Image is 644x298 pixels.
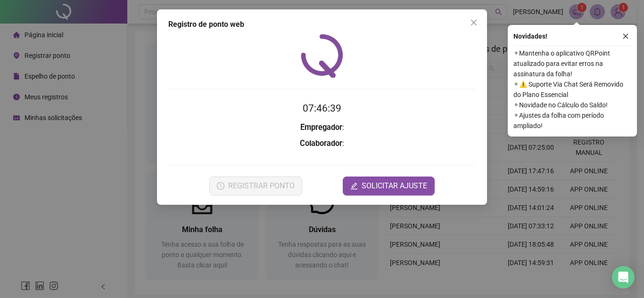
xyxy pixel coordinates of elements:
div: Registro de ponto web [168,19,476,30]
span: SOLICITAR AJUSTE [362,180,427,192]
button: editSOLICITAR AJUSTE [343,177,435,195]
button: REGISTRAR PONTO [209,177,302,195]
img: QRPoint [301,34,343,78]
span: close [622,33,629,40]
h3: : [168,121,476,134]
span: close [470,19,478,26]
strong: Empregador [300,123,342,132]
button: Close [466,15,481,30]
span: edit [350,182,358,190]
strong: Colaborador [300,139,342,148]
span: ⚬ Novidade no Cálculo do Saldo! [513,100,631,110]
span: ⚬ ⚠️ Suporte Via Chat Será Removido do Plano Essencial [513,79,631,100]
span: Novidades ! [513,31,547,41]
span: ⚬ Ajustes da folha com período ampliado! [513,110,631,131]
time: 07:46:39 [303,103,341,114]
h3: : [168,137,476,150]
div: Open Intercom Messenger [612,266,635,289]
span: ⚬ Mantenha o aplicativo QRPoint atualizado para evitar erros na assinatura da folha! [513,48,631,79]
